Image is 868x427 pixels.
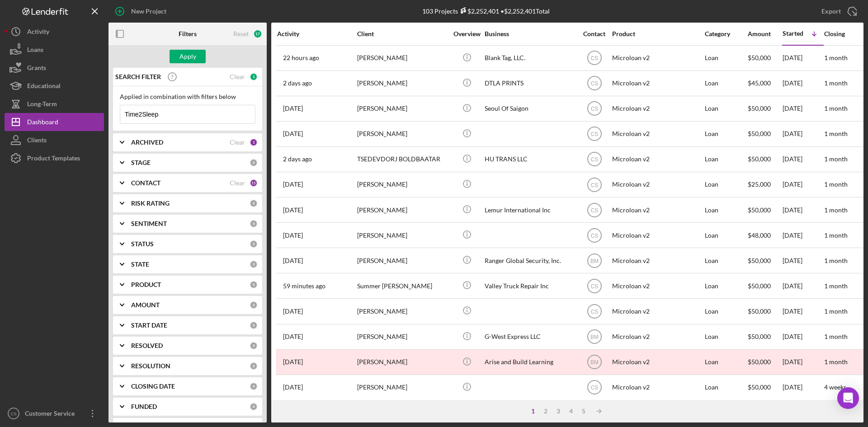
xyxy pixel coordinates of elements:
[748,282,771,290] span: $50,000
[179,30,197,38] b: Filters
[577,30,611,38] div: Contact
[590,309,598,315] text: CS
[283,155,312,163] time: 2025-10-06 16:58
[590,131,598,137] text: CS
[577,408,590,415] div: 5
[27,95,57,115] div: Long-Term
[131,342,163,349] b: RESOLVED
[357,249,448,272] div: [PERSON_NAME]
[590,207,598,213] text: CS
[783,325,823,349] div: [DATE]
[824,206,848,214] time: 1 month
[705,223,747,247] div: Loan
[131,281,161,288] b: PRODUCT
[612,299,703,323] div: Microloan v2
[357,223,448,247] div: [PERSON_NAME]
[357,299,448,323] div: [PERSON_NAME]
[5,131,104,149] button: Clients
[783,198,823,222] div: [DATE]
[283,358,303,366] time: 2025-09-25 18:05
[783,46,823,70] div: [DATE]
[705,274,747,298] div: Loan
[748,104,771,112] span: $50,000
[23,404,81,425] div: Customer Service
[485,97,575,121] div: Seoul Of Saigon
[485,30,575,38] div: Business
[824,333,848,340] time: 1 month
[131,179,160,187] b: CONTACT
[612,223,703,247] div: Microloan v2
[5,23,104,41] button: Activity
[5,41,104,59] button: Loans
[283,232,303,239] time: 2025-09-30 23:16
[705,71,747,95] div: Loan
[705,249,747,272] div: Loan
[612,249,703,272] div: Microloan v2
[612,325,703,349] div: Microloan v2
[5,59,104,77] button: Grants
[230,179,245,187] div: Clear
[590,80,598,87] text: CS
[283,206,303,214] time: 2025-10-03 17:43
[250,220,258,228] div: 0
[612,173,703,197] div: Microloan v2
[458,7,499,15] div: $2,252,401
[485,198,575,222] div: Lemur International Inc
[552,408,565,415] div: 3
[10,411,16,416] text: CS
[590,156,598,163] text: CS
[283,257,303,264] time: 2025-09-29 19:11
[108,2,175,20] button: New Project
[812,2,863,20] button: Export
[170,50,206,63] button: Apply
[748,350,782,374] div: $50,000
[357,97,448,121] div: [PERSON_NAME]
[590,258,599,264] text: BM
[357,274,448,298] div: Summer [PERSON_NAME]
[283,181,303,188] time: 2025-10-02 23:08
[824,155,848,163] time: 1 month
[5,149,104,167] button: Product Templates
[277,30,356,38] div: Activity
[612,97,703,121] div: Microloan v2
[705,30,747,38] div: Category
[748,307,771,315] span: $50,000
[824,130,848,137] time: 1 month
[748,333,771,340] span: $50,000
[120,93,255,100] div: Applied in combination with filters below
[783,122,823,146] div: [DATE]
[357,173,448,197] div: [PERSON_NAME]
[250,138,258,146] div: 1
[5,113,104,131] a: Dashboard
[5,404,104,422] button: CSCustomer Service
[131,200,170,207] b: RISK RATING
[27,41,43,61] div: Loans
[131,220,167,227] b: SENTIMENT
[783,223,823,247] div: [DATE]
[590,232,598,239] text: CS
[131,383,175,390] b: CLOSING DATE
[612,71,703,95] div: Microloan v2
[179,50,196,63] div: Apply
[783,299,823,323] div: [DATE]
[485,249,575,272] div: Ranger Global Security, Inc.
[357,147,448,171] div: TSEDEVDORJ BOLDBAATAR
[230,139,245,146] div: Clear
[283,54,319,61] time: 2025-10-07 23:57
[27,113,58,133] div: Dashboard
[27,59,46,79] div: Grants
[824,104,848,112] time: 1 month
[131,139,163,146] b: ARCHIVED
[705,325,747,349] div: Loan
[250,382,258,390] div: 0
[783,350,823,374] div: [DATE]
[250,260,258,268] div: 0
[612,122,703,146] div: Microloan v2
[357,325,448,349] div: [PERSON_NAME]
[748,130,771,137] span: $50,000
[283,282,325,290] time: 2025-10-08 21:10
[783,249,823,272] div: [DATE]
[612,46,703,70] div: Microloan v2
[131,159,151,166] b: STAGE
[250,199,258,207] div: 0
